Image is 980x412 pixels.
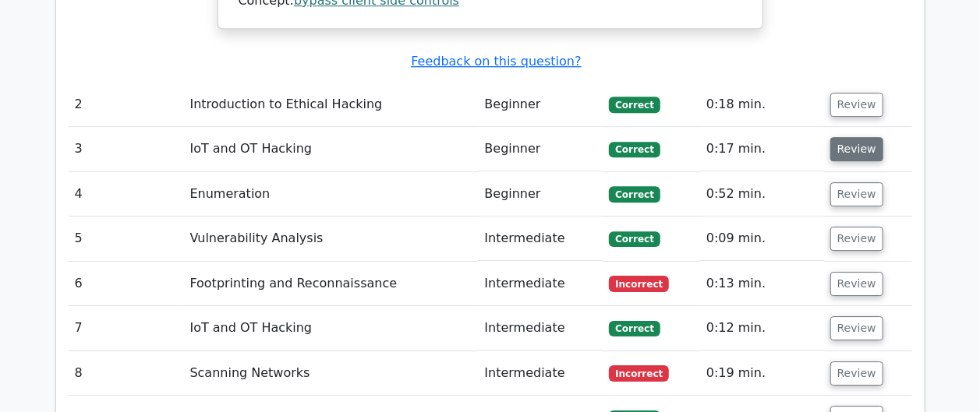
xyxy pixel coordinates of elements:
td: 4 [69,172,184,217]
td: Intermediate [478,262,603,306]
td: Introduction to Ethical Hacking [183,83,478,127]
td: IoT and OT Hacking [183,306,478,350]
button: Review [830,227,883,251]
td: Enumeration [183,172,478,217]
span: Correct [609,231,660,247]
td: 8 [69,351,184,396]
td: 0:17 min. [700,127,824,171]
td: 0:13 min. [700,262,824,306]
td: Intermediate [478,217,603,261]
td: 3 [69,127,184,171]
td: Footprinting and Reconnaissance [183,262,478,306]
span: Correct [609,97,660,112]
td: IoT and OT Hacking [183,127,478,171]
td: Vulnerability Analysis [183,217,478,261]
td: Intermediate [478,351,603,396]
td: 5 [69,217,184,261]
span: Incorrect [609,365,669,381]
button: Review [830,137,883,161]
td: 0:18 min. [700,83,824,127]
td: Beginner [478,172,603,217]
button: Review [830,316,883,340]
button: Review [830,361,883,386]
button: Review [830,272,883,296]
td: 2 [69,83,184,127]
td: Beginner [478,127,603,171]
span: Correct [609,186,660,202]
span: Correct [609,142,660,157]
td: Intermediate [478,306,603,350]
td: 0:12 min. [700,306,824,350]
td: 0:19 min. [700,351,824,396]
td: Scanning Networks [183,351,478,396]
td: Beginner [478,83,603,127]
span: Incorrect [609,276,669,291]
td: 0:09 min. [700,217,824,261]
span: Correct [609,321,660,336]
button: Review [830,93,883,117]
td: 6 [69,262,184,306]
td: 7 [69,306,184,350]
td: 0:52 min. [700,172,824,217]
button: Review [830,182,883,206]
a: Feedback on this question? [411,54,581,69]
